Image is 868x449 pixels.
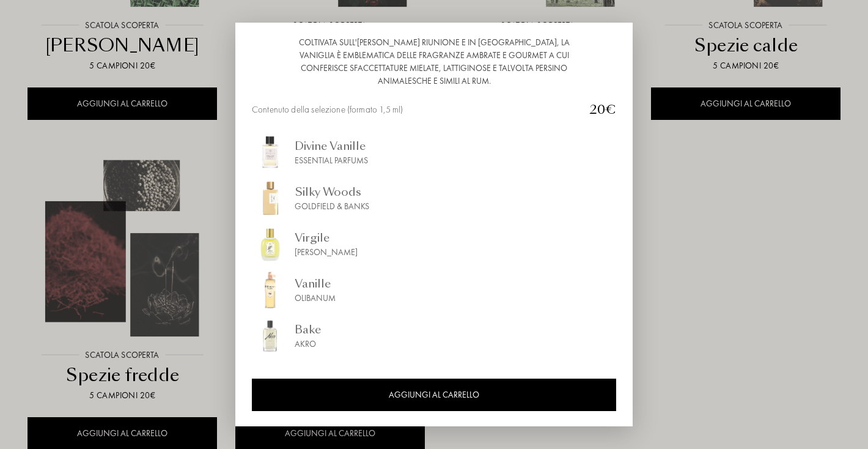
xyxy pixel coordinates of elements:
[295,321,321,338] div: Bake
[579,100,616,119] div: 20€
[252,36,616,87] div: Coltivata sull'[PERSON_NAME] Riunione e in [GEOGRAPHIC_DATA], la vaniglia è emblematica delle fra...
[295,138,368,154] div: Divine Vanille
[252,134,616,171] a: img_sommelierDivine VanilleEssential Parfums
[252,317,616,354] a: img_sommelierBakeAkro
[252,272,289,308] img: img_sommelier
[295,338,321,351] div: Akro
[295,184,369,200] div: Silky Woods
[252,272,616,308] a: img_sommelierVanilleOlibanum
[252,180,616,217] a: img_sommelierSilky WoodsGoldfield & Banks
[295,246,358,259] div: [PERSON_NAME]
[295,154,368,167] div: Essential Parfums
[252,103,579,117] div: Contenuto della selezione (formato 1,5 ml)
[252,134,289,171] img: img_sommelier
[295,229,358,246] div: Virgile
[252,379,616,411] div: AGGIUNGI AL CARRELLO
[252,317,289,354] img: img_sommelier
[295,200,369,213] div: Goldfield & Banks
[295,292,336,305] div: Olibanum
[252,226,289,262] img: img_sommelier
[295,275,336,292] div: Vanille
[252,226,616,262] a: img_sommelierVirgile[PERSON_NAME]
[252,180,289,217] img: img_sommelier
